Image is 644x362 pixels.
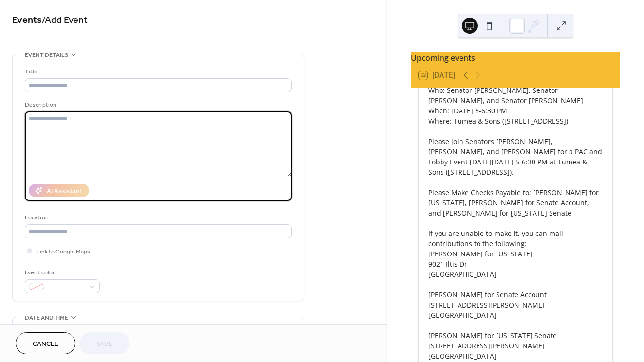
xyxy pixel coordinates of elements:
[12,11,42,30] a: Events
[42,11,88,30] span: / Add Event
[16,332,75,354] button: Cancel
[37,247,90,257] span: Link to Google Maps
[25,100,290,110] div: Description
[33,339,58,349] span: Cancel
[419,85,612,361] div: Who: Senator [PERSON_NAME], Senator [PERSON_NAME], and Senator [PERSON_NAME] When: [DATE] 5-6:30 ...
[411,52,620,64] div: Upcoming events
[25,67,290,77] div: Title
[25,268,98,278] div: Event color
[25,213,290,223] div: Location
[25,50,68,60] span: Event details
[25,313,68,323] span: Date and time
